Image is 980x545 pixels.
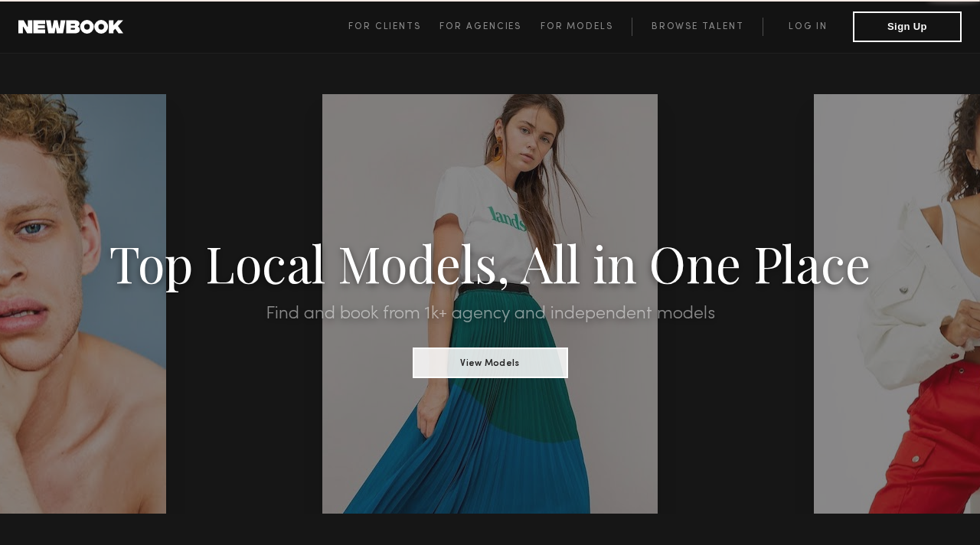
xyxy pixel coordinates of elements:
[73,239,906,286] h1: Top Local Models, All in One Place
[348,22,421,31] span: For Clients
[348,18,439,36] a: For Clients
[413,353,568,370] a: View Models
[541,18,632,36] a: For Models
[853,11,962,42] button: Sign Up
[73,305,906,323] h2: Find and book from 1k+ agency and independent models
[763,18,853,36] a: Log in
[541,22,613,31] span: For Models
[413,348,568,378] button: View Models
[439,22,521,31] span: For Agencies
[439,18,540,36] a: For Agencies
[632,18,763,36] a: Browse Talent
